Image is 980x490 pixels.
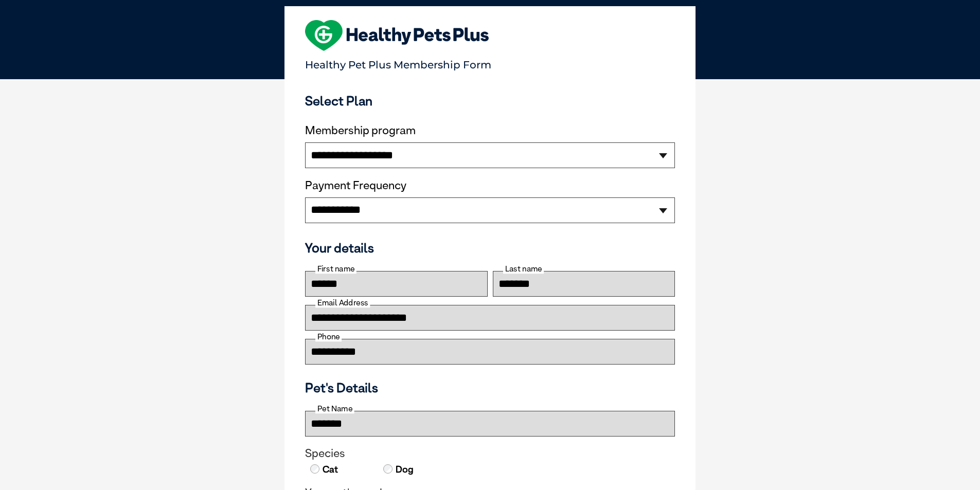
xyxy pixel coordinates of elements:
[305,93,675,108] h3: Select Plan
[301,380,679,395] h3: Pet's Details
[315,332,342,341] label: Phone
[315,298,370,307] label: Email Address
[305,179,406,192] label: Payment Frequency
[305,20,489,51] img: heart-shape-hpp-logo-large.png
[305,447,675,460] legend: Species
[503,264,544,274] label: Last name
[305,240,675,256] h3: Your details
[315,264,357,274] label: First name
[305,54,675,71] p: Healthy Pet Plus Membership Form
[305,124,675,137] label: Membership program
